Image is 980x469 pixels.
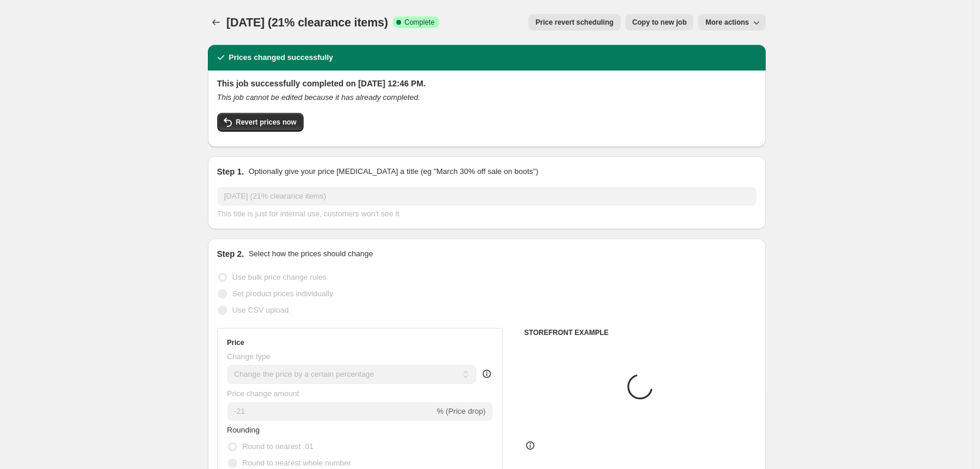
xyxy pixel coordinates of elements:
span: More actions [705,18,749,27]
input: 30% off holiday sale [217,187,756,206]
span: Revert prices now [236,118,297,127]
span: Use bulk price change rules [233,273,326,282]
h6: STOREFRONT EXAMPLE [524,328,756,337]
i: This job cannot be edited because it has already completed. [217,93,420,102]
h2: This job successfully completed on [DATE] 12:46 PM. [217,78,756,89]
span: Round to nearest whole number [243,458,351,467]
span: Copy to new job [632,18,687,27]
button: More actions [698,14,765,31]
span: Round to nearest .01 [243,442,314,451]
span: Rounding [227,426,260,434]
span: Change type [227,352,271,361]
button: Copy to new job [625,14,694,31]
span: Set product prices individually [233,289,334,298]
button: Revert prices now [217,113,304,132]
button: Price revert scheduling [528,14,621,31]
h2: Step 2. [217,248,244,260]
span: Complete [405,18,435,27]
h3: Price [227,338,244,347]
button: Price change jobs [208,14,224,31]
p: Optionally give your price [MEDICAL_DATA] a title (eg "March 30% off sale on boots") [248,166,538,177]
span: [DATE] (21% clearance items) [227,16,388,29]
span: Price revert scheduling [536,18,614,27]
span: % (Price drop) [437,407,486,416]
h2: Prices changed successfully [229,52,334,63]
span: This title is just for internal use, customers won't see it [217,209,399,218]
h2: Step 1. [217,166,244,177]
input: -15 [227,402,435,421]
span: Price change amount [227,389,299,398]
span: Use CSV upload [233,306,289,314]
div: help [481,368,493,380]
p: Select how the prices should change [248,248,373,260]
